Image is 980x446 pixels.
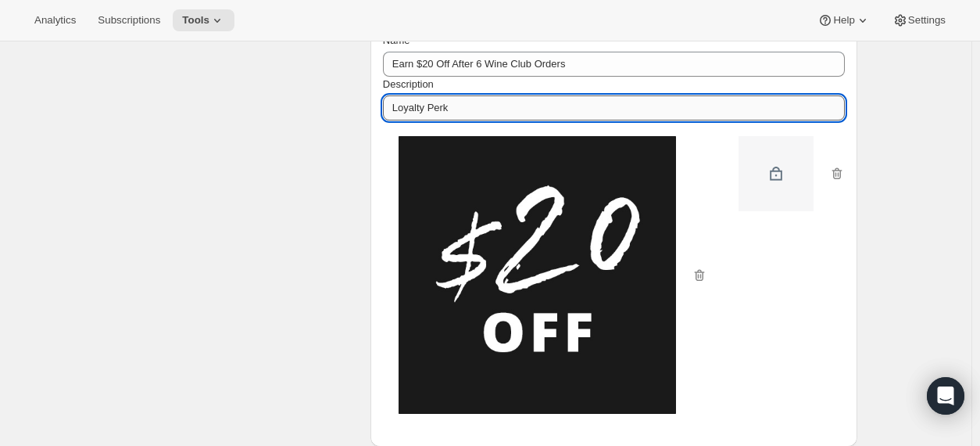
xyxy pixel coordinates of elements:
span: Analytics [34,14,76,27]
span: Tools [182,14,209,27]
button: Subscriptions [88,9,170,31]
input: Example: Loyal member [383,52,845,77]
span: Settings [908,14,946,27]
div: Open Intercom Messenger [927,377,964,415]
input: Example: Loyal member [383,95,845,120]
button: Analytics [25,9,85,31]
span: Help [833,14,854,27]
img: 1938e88f-785f-4d52-8860-b6d47a409ae3.jpg [399,136,676,414]
button: Help [808,9,879,31]
button: Settings [883,9,955,31]
span: Description [383,78,434,90]
button: Tools [173,9,234,31]
span: Subscriptions [98,14,160,27]
img: badge-off.png [739,136,814,211]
